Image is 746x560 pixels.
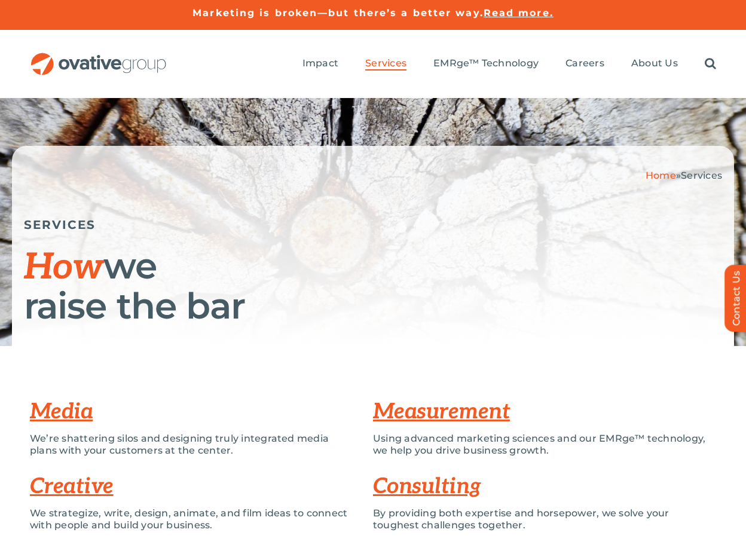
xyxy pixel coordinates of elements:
p: Using advanced marketing sciences and our EMRge™ technology, we help you drive business growth. [373,433,716,457]
a: Home [646,170,676,181]
a: EMRge™ Technology [433,57,539,71]
span: About Us [631,57,678,69]
a: About Us [631,57,678,71]
a: Consulting [373,473,481,500]
span: EMRge™ Technology [433,57,539,69]
a: Measurement [373,399,510,425]
p: We strategize, write, design, animate, and film ideas to connect with people and build your busin... [30,507,355,531]
a: Impact [302,57,338,71]
h1: we raise the bar [24,247,722,325]
span: » [646,170,722,181]
span: Impact [302,57,338,69]
a: Read more. [484,7,554,19]
a: Creative [30,473,114,500]
a: Careers [565,57,604,71]
p: By providing both expertise and horsepower, we solve your toughest challenges together. [373,507,716,531]
a: Search [705,57,716,71]
nav: Menu [302,45,716,83]
a: Media [30,399,93,425]
h5: SERVICES [24,218,722,232]
a: OG_Full_horizontal_RGB [30,51,167,63]
a: Services [365,57,406,71]
a: Marketing is broken—but there’s a better way. [192,7,484,19]
span: Careers [565,57,604,69]
span: Services [681,170,722,181]
span: Services [365,57,406,69]
p: We’re shattering silos and designing truly integrated media plans with your customers at the center. [30,433,355,457]
span: How [24,246,103,289]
